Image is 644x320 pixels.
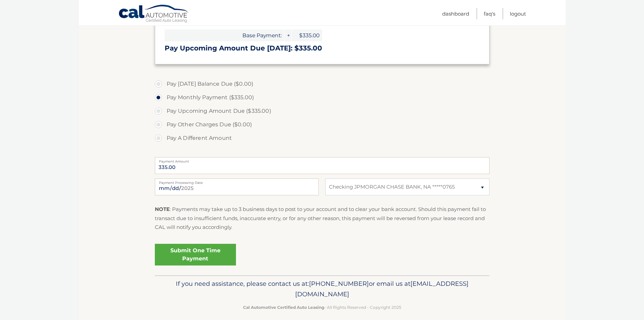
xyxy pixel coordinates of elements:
strong: Cal Automotive Certified Auto Leasing [243,305,324,310]
span: [PHONE_NUMBER] [309,280,369,287]
h3: Pay Upcoming Amount Due [DATE]: $335.00 [165,44,480,52]
span: $335.00 [292,29,322,41]
label: Pay Other Charges Due ($0.00) [155,118,490,131]
a: Cal Automotive [118,4,189,24]
label: Pay Upcoming Amount Due ($335.00) [155,104,490,118]
input: Payment Date [155,178,319,195]
input: Payment Amount [155,157,490,174]
a: FAQ's [484,8,495,19]
p: : Payments may take up to 3 business days to post to your account and to clear your bank account.... [155,205,490,232]
a: Submit One Time Payment [155,244,236,265]
label: Payment Processing Date [155,178,319,184]
span: Base Payment: [165,29,284,41]
p: - All Rights Reserved - Copyright 2025 [159,304,485,311]
label: Payment Amount [155,157,490,163]
label: Pay [DATE] Balance Due ($0.00) [155,77,490,91]
p: If you need assistance, please contact us at: or email us at [159,278,485,300]
a: Dashboard [442,8,469,19]
a: Logout [510,8,526,19]
label: Pay A Different Amount [155,131,490,145]
strong: NOTE [155,206,170,212]
span: + [285,29,291,41]
label: Pay Monthly Payment ($335.00) [155,91,490,104]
